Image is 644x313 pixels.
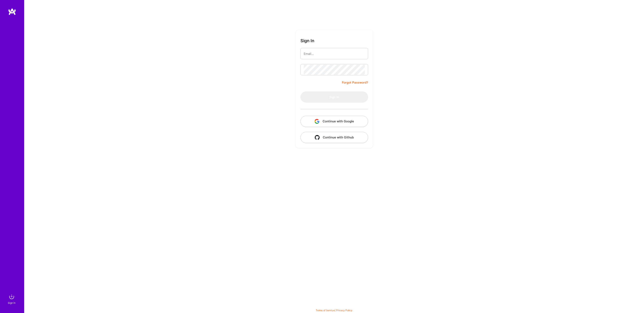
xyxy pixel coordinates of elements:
a: Privacy Policy [336,309,352,312]
img: sign in [8,293,16,301]
a: Forgot Password? [342,80,368,85]
span: | [316,309,352,312]
h3: Sign In [300,38,314,43]
img: logo [8,8,16,15]
div: © 2025 ATeams Inc., All rights reserved. [24,301,644,311]
button: Continue with Google [300,116,368,127]
button: Continue with Github [300,132,368,143]
img: icon [315,119,319,124]
a: Terms of Service [316,309,335,312]
button: Sign In [300,91,368,103]
a: sign inSign In [8,293,16,305]
div: Sign In [8,301,15,305]
input: Email... [304,49,365,59]
img: icon [315,135,320,140]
